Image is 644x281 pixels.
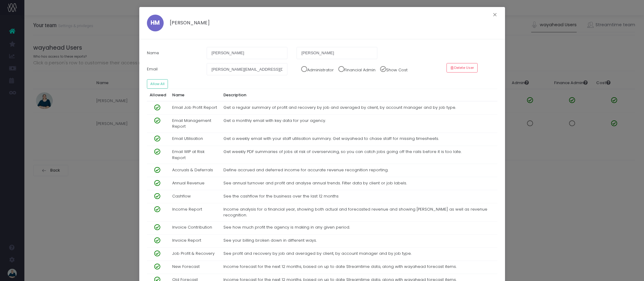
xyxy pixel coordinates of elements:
[147,89,169,101] th: Allowed
[169,203,220,222] td: Income Report
[220,164,497,177] td: Define accrued and deferred income for accurate revenue recognition reporting.
[169,101,220,115] td: Email Job Profit Report
[169,133,220,146] td: Email Utilisation
[220,221,497,234] td: See how much profit the agency is making in any given period.
[142,47,202,59] label: Name
[169,164,220,177] td: Accruals & Deferrals
[220,247,497,261] td: See profit and recovery by job and averaged by client, by account manager and by job type.
[169,89,220,101] th: Name
[447,63,478,73] button: Delete User
[151,20,160,26] span: HM
[220,234,497,247] td: See your billing broken down in different ways.
[169,261,220,274] td: New Forecast
[489,11,501,20] button: Close
[220,261,497,274] td: Income forecast for the next 12 months, based on up to date Streamtime data, along with wayahead ...
[220,146,497,164] td: Get weekly PDF summaries of jobs at risk of overservicing, so you can catch jobs going off the ra...
[169,190,220,203] td: Cashflow
[220,133,497,146] td: Get a weekly email with your staff utilisation summary. Get wayahead to chase staff for missing t...
[147,79,168,89] button: Allow All
[220,115,497,133] td: Get a monthly email with key data for your agency.
[292,63,442,75] div: Administrator Financial Admin Show Cost
[169,234,220,247] td: Invoice Report
[169,221,220,234] td: Invoice Contribution
[207,63,287,75] input: Email
[169,177,220,190] td: Annual Revenue
[297,47,377,59] input: Last Name
[169,115,220,133] td: Email Management Report
[220,177,497,190] td: See annual turnover and profit and analyse annual trends. Filter data by client or job labels.
[207,47,287,59] input: First Name
[220,89,497,101] th: Description
[164,15,210,26] h5: [PERSON_NAME]
[142,63,202,75] label: Email
[169,247,220,261] td: Job Profit & Recovery
[169,146,220,164] td: Email WIP at Risk Report
[220,190,497,203] td: See the cashflow for the business over the last 12 months
[220,101,497,115] td: Get a regular summary of profit and recovery by job and averaged by client, by account manager an...
[220,203,497,222] td: Income analysis for a financial year, showing both actual and forecasted revenue and showing [PER...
